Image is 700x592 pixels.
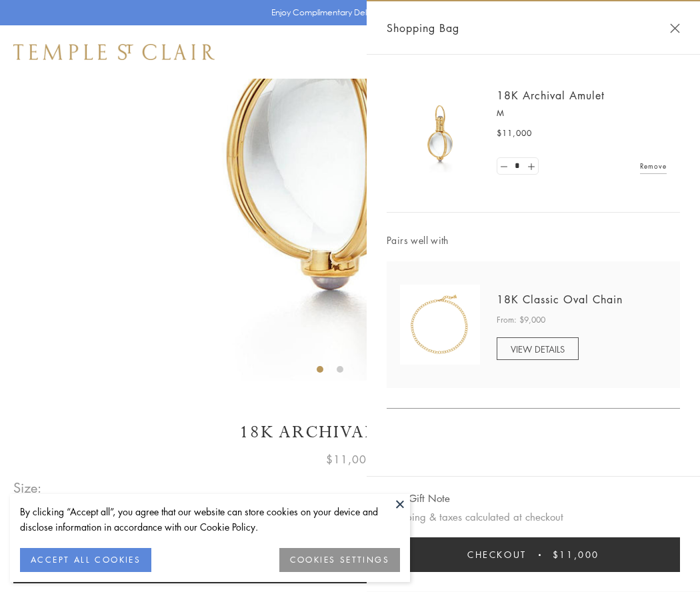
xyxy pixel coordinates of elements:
[511,343,565,355] span: VIEW DETAILS
[387,19,459,37] span: Shopping Bag
[387,509,680,525] p: Shipping & taxes calculated at checkout
[640,159,667,173] a: Remove
[13,477,43,499] span: Size:
[497,88,605,103] a: 18K Archival Amulet
[553,547,599,562] span: $11,000
[670,23,680,33] button: Close Shopping Bag
[467,547,527,562] span: Checkout
[20,504,400,535] div: By clicking “Accept all”, you agree that our website can store cookies on your device and disclos...
[387,490,450,507] button: Add Gift Note
[387,537,680,572] button: Checkout $11,000
[387,233,680,248] span: Pairs well with
[524,158,537,175] a: Set quantity to 2
[497,292,623,307] a: 18K Classic Oval Chain
[497,127,532,140] span: $11,000
[400,285,480,365] img: N88865-OV18
[279,548,400,572] button: COOKIES SETTINGS
[20,548,151,572] button: ACCEPT ALL COOKIES
[271,6,423,19] p: Enjoy Complimentary Delivery & Returns
[497,337,579,360] a: VIEW DETAILS
[13,421,687,444] h1: 18K Archival Amulet
[400,93,480,173] img: 18K Archival Amulet
[13,44,215,60] img: Temple St. Clair
[326,451,374,468] span: $11,000
[497,158,511,175] a: Set quantity to 0
[497,107,667,120] p: M
[497,313,545,327] span: From: $9,000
